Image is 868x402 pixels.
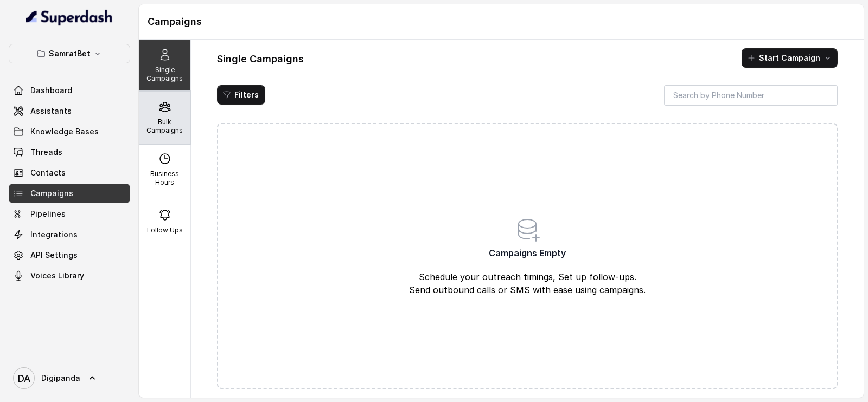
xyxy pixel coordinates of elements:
[9,44,130,63] button: SamratBet
[9,266,130,286] a: Voices Library
[18,373,30,384] text: DA
[217,50,304,68] h1: Single Campaigns
[9,101,130,121] a: Assistants
[9,81,130,100] a: Dashboard
[489,247,566,260] span: Campaigns Empty
[41,373,80,384] span: Digipanda
[30,209,66,219] span: Pipelines
[30,147,62,158] span: Threads
[9,142,130,162] a: Threads
[9,122,130,141] a: Knowledge Bases
[49,47,90,60] p: SamratBet
[143,66,186,83] p: Single Campaigns
[9,184,130,203] a: Campaigns
[147,226,183,235] p: Follow Ups
[386,270,669,296] p: Schedule your outreach timings, Set up follow-ups. Send outbound calls or SMS with ease using cam...
[26,9,113,26] img: light.svg
[30,250,78,261] span: API Settings
[143,118,186,135] p: Bulk Campaigns
[30,270,84,281] span: Voices Library
[30,167,66,178] span: Contacts
[9,225,130,244] a: Integrations
[30,106,72,116] span: Assistants
[664,85,838,106] input: Search by Phone Number
[9,204,130,224] a: Pipelines
[30,188,73,199] span: Campaigns
[30,229,78,240] span: Integrations
[9,363,130,393] a: Digipanda
[217,85,265,105] button: Filters
[9,163,130,183] a: Contacts
[742,48,838,68] button: Start Campaign
[143,170,186,187] p: Business Hours
[30,126,99,137] span: Knowledge Bases
[30,85,72,96] span: Dashboard
[9,245,130,265] a: API Settings
[148,13,855,30] h1: Campaigns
